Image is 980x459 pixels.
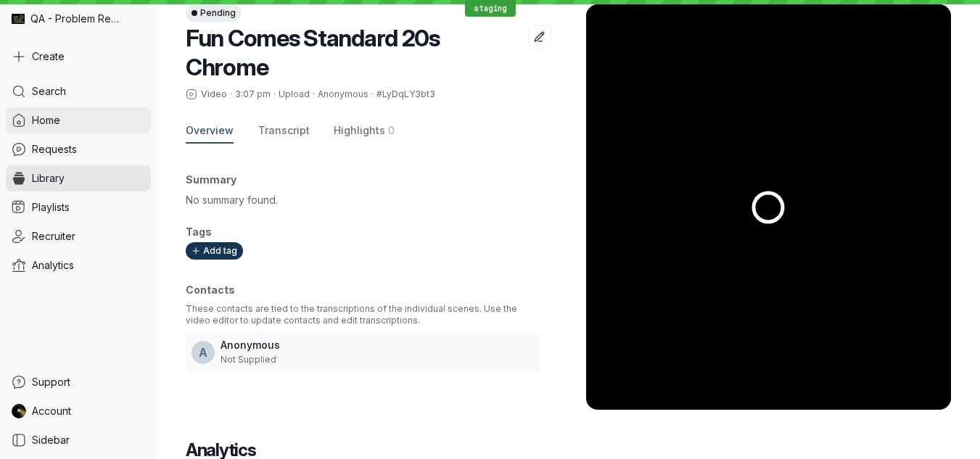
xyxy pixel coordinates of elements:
span: · [227,88,235,100]
span: A [199,345,207,360]
span: Recruiter [32,229,75,244]
span: Anonymous [318,88,368,99]
span: Account [32,404,71,418]
span: · [368,88,376,100]
span: Contacts [186,284,235,296]
span: #LyDqLY3bt3 [376,88,435,99]
span: Home [32,113,60,128]
button: Create [6,44,151,70]
span: Highlights [334,123,385,138]
a: Recruiter [6,223,151,249]
span: 3:07 pm [235,88,271,99]
span: 0 [388,123,395,138]
span: Analytics [32,258,74,273]
a: Analytics [6,252,151,278]
span: Library [32,171,65,186]
img: QA - Problem Reproduction avatar [12,12,25,25]
span: Playlists [32,200,70,215]
span: Overview [186,123,234,138]
span: Search [32,84,66,99]
a: Support [6,369,151,395]
p: These contacts are tied to the transcriptions of the individual scenes. Use the video editor to u... [186,303,540,326]
a: Staging Problem Reproduction avatarAccount [6,398,151,424]
span: Transcript [258,123,310,138]
button: Pending [186,4,242,22]
a: Library [6,165,151,191]
span: Support [32,375,70,389]
a: Search [6,78,151,104]
span: Not Supplied [221,354,276,365]
span: · [271,88,279,100]
span: Fun Comes Standard 20s Chrome [186,24,440,81]
span: · [310,88,318,100]
img: Staging Problem Reproduction avatar [12,404,26,418]
a: Home [6,107,151,133]
span: Summary [186,173,236,186]
span: Video [201,88,227,100]
a: Requests [6,136,151,162]
span: QA - Problem Reproduction [30,12,123,26]
div: QA - Problem Reproduction [6,6,151,32]
p: No summary found. [186,193,540,207]
h3: Anonymous [221,338,534,352]
span: Tags [186,226,212,238]
span: Requests [32,142,77,157]
a: Sidebar [6,427,151,453]
span: Sidebar [32,433,70,447]
button: Add tag [186,242,243,260]
span: Create [32,49,65,64]
button: Edit title [528,25,551,49]
span: Upload [279,88,310,99]
a: Playlists [6,194,151,220]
